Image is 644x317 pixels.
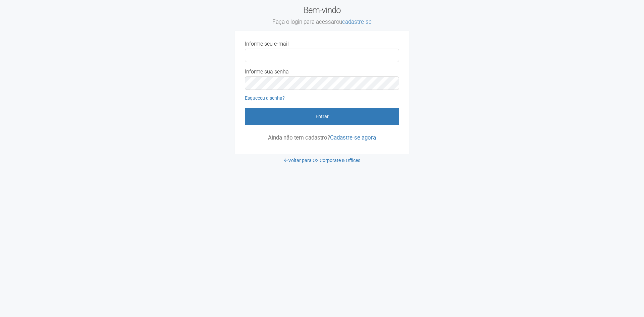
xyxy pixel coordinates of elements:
[235,18,409,26] small: Faça o login para acessar
[342,18,372,25] a: cadastre-se
[235,5,409,26] h2: Bem-vindo
[245,41,289,47] label: Informe seu e-mail
[336,18,372,25] span: ou
[245,135,399,141] p: Ainda não tem cadastro?
[330,134,376,141] a: Cadastre-se agora
[245,95,285,101] a: Esqueceu a senha?
[245,69,289,75] label: Informe sua senha
[245,108,399,125] button: Entrar
[284,158,360,163] a: Voltar para O2 Corporate & Offices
